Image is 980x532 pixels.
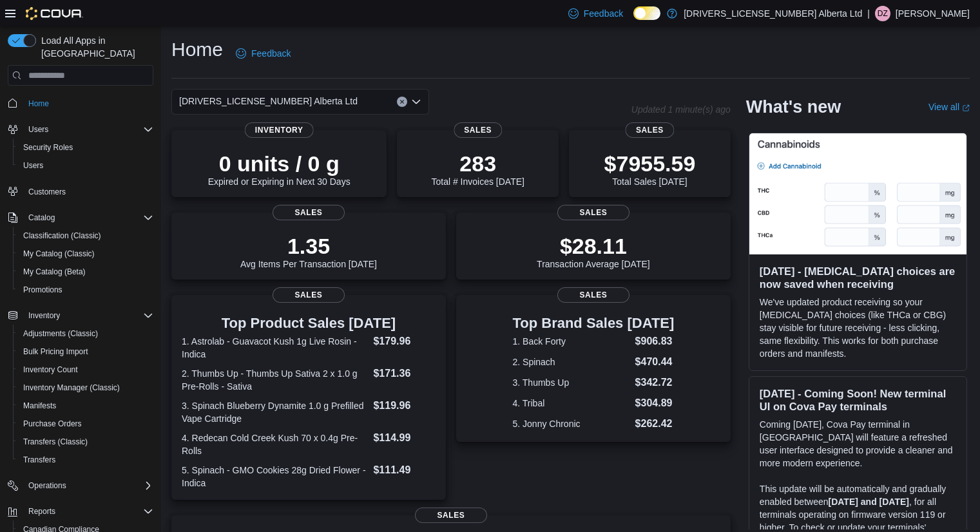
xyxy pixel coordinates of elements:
[13,227,159,245] button: Classification (Classic)
[18,362,153,377] span: Inventory Count
[760,296,956,360] p: We've updated product receiving so your [MEDICAL_DATA] choices (like THCa or CBG) stay visible fo...
[631,104,731,115] p: Updated 1 minute(s) ago
[171,37,223,62] h1: Home
[182,399,368,425] dt: 3. Spinach Blueberry Dynamite 1.0 g Prefilled Vape Cartridge
[26,7,83,20] img: Cova
[18,416,87,432] a: Purchase Orders
[13,415,159,433] button: Purchase Orders
[604,151,696,176] p: $7955.59
[3,477,159,495] button: Operations
[875,6,890,21] div: Doug Zimmerman
[746,97,841,117] h2: What's new
[3,93,159,112] button: Home
[208,151,351,187] div: Expired or Expiring in Next 30 Days
[18,326,103,341] a: Adjustments (Classic)
[23,504,61,519] button: Reports
[18,434,153,450] span: Transfers (Classic)
[13,451,159,469] button: Transfers
[23,437,88,447] span: Transfers (Classic)
[513,417,630,430] dt: 5. Jonny Chronic
[557,205,629,220] span: Sales
[454,122,502,138] span: Sales
[23,347,88,357] span: Bulk Pricing Import
[415,508,487,523] span: Sales
[231,41,296,66] a: Feedback
[18,282,153,298] span: Promotions
[28,187,66,197] span: Customers
[896,6,970,21] p: [PERSON_NAME]
[23,267,86,277] span: My Catalog (Beta)
[23,122,53,137] button: Users
[18,228,153,243] span: Classification (Classic)
[36,34,153,60] span: Load All Apps in [GEOGRAPHIC_DATA]
[18,264,91,280] a: My Catalog (Beta)
[18,282,68,298] a: Promotions
[18,398,61,413] a: Manifests
[373,462,435,478] dd: $111.49
[23,160,43,171] span: Users
[760,265,956,290] h3: [DATE] - [MEDICAL_DATA] choices are now saved when receiving
[23,231,101,241] span: Classification (Classic)
[373,334,435,349] dd: $179.96
[240,233,377,269] div: Avg Items Per Transaction [DATE]
[23,419,82,429] span: Purchase Orders
[513,316,675,331] h3: Top Brand Sales [DATE]
[18,326,153,341] span: Adjustments (Classic)
[18,344,93,359] a: Bulk Pricing Import
[962,104,970,112] svg: External link
[23,249,95,259] span: My Catalog (Classic)
[13,343,159,361] button: Bulk Pricing Import
[179,93,358,109] span: [DRIVERS_LICENSE_NUMBER] Alberta Ltd
[3,209,159,227] button: Catalog
[13,245,159,263] button: My Catalog (Classic)
[23,184,153,200] span: Customers
[373,366,435,381] dd: $171.36
[513,356,630,368] dt: 2. Spinach
[18,452,61,468] a: Transfers
[23,455,55,465] span: Transfers
[635,375,675,390] dd: $342.72
[18,380,153,395] span: Inventory Manager (Classic)
[245,122,314,138] span: Inventory
[23,365,78,375] span: Inventory Count
[208,151,351,176] p: 0 units / 0 g
[23,478,153,493] span: Operations
[18,140,153,155] span: Security Roles
[28,480,66,491] span: Operations
[23,184,71,200] a: Customers
[18,434,93,450] a: Transfers (Classic)
[829,497,909,507] strong: [DATE] and [DATE]
[28,99,49,109] span: Home
[18,264,153,280] span: My Catalog (Beta)
[18,416,153,432] span: Purchase Orders
[635,354,675,370] dd: $470.44
[563,1,628,26] a: Feedback
[182,367,368,393] dt: 2. Thumbs Up - Thumbs Up Sativa 2 x 1.0 g Pre-Rolls - Sativa
[3,502,159,520] button: Reports
[3,307,159,325] button: Inventory
[513,376,630,389] dt: 3. Thumbs Up
[928,102,970,112] a: View allExternal link
[13,379,159,397] button: Inventory Manager (Classic)
[28,310,60,321] span: Inventory
[18,344,153,359] span: Bulk Pricing Import
[18,140,78,155] a: Security Roles
[18,398,153,413] span: Manifests
[23,285,62,295] span: Promotions
[13,263,159,281] button: My Catalog (Beta)
[13,397,159,415] button: Manifests
[28,213,55,223] span: Catalog
[23,210,60,225] button: Catalog
[13,157,159,175] button: Users
[18,158,48,173] a: Users
[23,96,54,111] a: Home
[411,97,421,107] button: Open list of options
[557,287,629,303] span: Sales
[878,6,888,21] span: DZ
[3,182,159,201] button: Customers
[513,335,630,348] dt: 1. Back Forty
[431,151,524,176] p: 283
[23,504,153,519] span: Reports
[23,122,153,137] span: Users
